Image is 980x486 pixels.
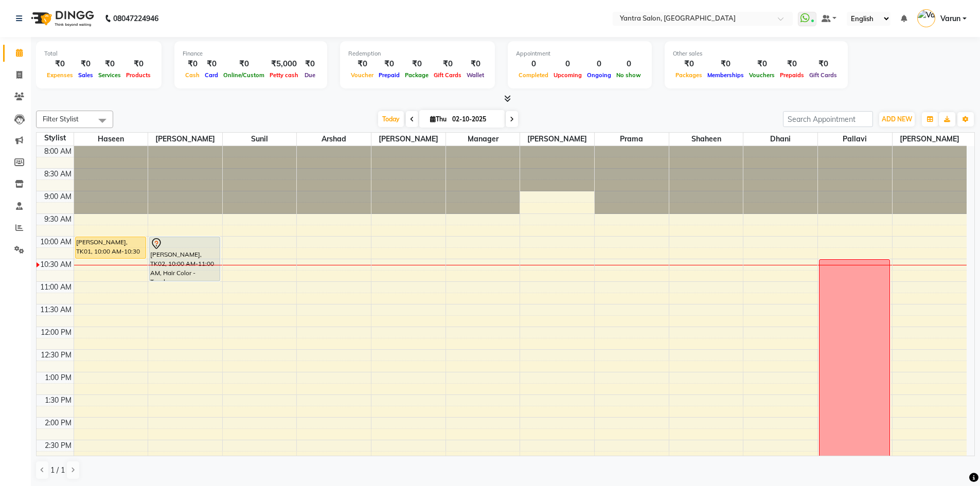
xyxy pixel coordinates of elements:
span: Today [378,111,404,127]
span: Cash [183,71,202,79]
div: ₹0 [376,58,402,70]
input: Search Appointment [783,111,873,127]
div: ₹0 [464,58,487,70]
div: ₹0 [673,58,705,70]
span: Thu [427,115,449,123]
div: [PERSON_NAME], TK01, 10:00 AM-10:30 AM, Hair Cut - [DEMOGRAPHIC_DATA] [76,237,146,258]
div: ₹0 [402,58,431,70]
span: Prepaids [777,71,807,79]
span: [PERSON_NAME] [520,133,594,146]
span: Prepaid [376,71,402,79]
div: 9:00 AM [42,191,74,202]
div: 8:30 AM [42,169,74,179]
div: 2:30 PM [43,440,74,451]
div: ₹0 [705,58,746,70]
input: 2025-10-02 [449,112,501,127]
div: ₹0 [96,58,123,70]
div: Other sales [673,49,840,58]
span: Completed [516,71,551,79]
span: Due [302,71,318,79]
span: [PERSON_NAME] [148,133,222,146]
span: Online/Custom [221,71,267,79]
span: Sales [76,71,96,79]
span: Upcoming [551,71,584,79]
div: 9:30 AM [42,214,74,225]
div: 11:00 AM [38,282,74,293]
span: Sunil [223,133,297,146]
span: Manager [446,133,520,146]
div: ₹0 [777,58,807,70]
div: ₹0 [431,58,464,70]
button: ADD NEW [879,112,915,127]
div: 1:00 PM [43,372,74,383]
span: [PERSON_NAME] [893,133,967,146]
span: No show [614,71,644,79]
div: Stylist [37,133,74,143]
span: Dhani [743,133,817,146]
span: Gift Cards [807,71,840,79]
span: 1 / 1 [50,465,65,476]
div: Finance [183,49,319,58]
span: Package [402,71,431,79]
span: Packages [673,71,705,79]
span: Wallet [464,71,487,79]
div: [PERSON_NAME], TK02, 10:00 AM-11:00 AM, Hair Color - Touchup [150,237,220,281]
img: Varun [917,9,935,27]
div: ₹0 [221,58,267,70]
div: ₹0 [76,58,96,70]
div: 0 [584,58,614,70]
div: ₹0 [807,58,840,70]
div: ₹0 [746,58,777,70]
span: Voucher [348,71,376,79]
div: Redemption [348,49,487,58]
div: ₹0 [202,58,221,70]
div: ₹0 [44,58,76,70]
span: Card [202,71,221,79]
div: 0 [551,58,584,70]
span: Prama [595,133,669,146]
span: Haseen [74,133,148,146]
div: ₹0 [348,58,376,70]
span: Services [96,71,123,79]
span: Petty cash [267,71,301,79]
div: ₹0 [301,58,319,70]
div: ₹0 [183,58,202,70]
div: Total [44,49,153,58]
span: Expenses [44,71,76,79]
div: 12:30 PM [39,350,74,361]
div: 2:00 PM [43,418,74,428]
div: 8:00 AM [42,146,74,157]
span: Varun [940,13,960,24]
div: 10:30 AM [38,259,74,270]
span: Shaheen [669,133,743,146]
span: [PERSON_NAME] [371,133,446,146]
div: ₹0 [123,58,153,70]
span: Arshad [297,133,371,146]
div: 0 [614,58,644,70]
span: Pallavi [818,133,892,146]
div: 11:30 AM [38,304,74,315]
b: 08047224946 [113,4,158,33]
span: ADD NEW [882,115,912,123]
span: Products [123,71,153,79]
div: 1:30 PM [43,395,74,406]
span: Memberships [705,71,746,79]
span: Gift Cards [431,71,464,79]
span: Vouchers [746,71,777,79]
img: logo [26,4,97,33]
div: ₹5,000 [267,58,301,70]
span: Ongoing [584,71,614,79]
span: Filter Stylist [43,115,79,123]
div: 12:00 PM [39,327,74,338]
div: 10:00 AM [38,237,74,247]
div: Appointment [516,49,644,58]
div: 0 [516,58,551,70]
